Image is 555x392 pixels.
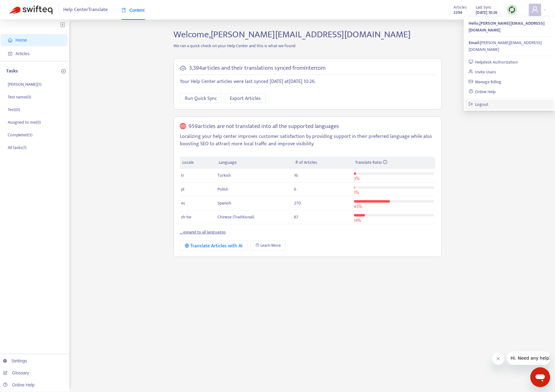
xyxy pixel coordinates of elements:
[476,4,491,11] span: Last Sync
[185,95,217,102] span: Run Quick Sync
[9,6,52,14] img: Swifteq
[173,27,411,42] span: Welcome, [PERSON_NAME][EMAIL_ADDRESS][DOMAIN_NAME]
[189,65,325,72] h5: 3,394 articles and their translations synced from Intercom
[8,119,41,126] p: Assigned to me ( 0 )
[122,8,126,12] span: book
[531,6,539,13] span: user
[454,9,462,16] strong: 3394
[294,172,298,179] span: 16
[3,370,29,375] a: Glossary
[293,157,352,169] th: # of Articles
[230,95,261,102] span: Export Articles
[188,123,339,130] h5: 959 articles are not translated into all the supported languages
[355,159,433,166] div: Translate Ratio
[6,68,18,75] p: Tasks
[8,81,41,88] p: [PERSON_NAME] ( 1 )
[8,52,12,56] span: account-book
[469,88,496,95] a: Online Help
[180,123,186,130] span: global
[217,213,254,221] span: Chinese (Traditional)
[180,229,226,236] a: ... expand to all languages
[530,367,550,387] iframe: Button to launch messaging window
[3,358,27,363] a: Settings
[469,101,489,108] a: Logout
[8,38,12,42] span: home
[492,353,504,365] iframe: Close message
[251,241,286,250] a: Learn More
[294,200,301,207] span: 270
[8,94,31,100] p: Test name ( 0 )
[476,9,497,16] strong: [DATE] 10:26
[181,186,184,193] span: pl
[354,175,359,182] span: 3 %
[181,200,185,207] span: es
[217,186,228,193] span: Polish
[469,39,480,46] strong: Email:
[217,172,231,179] span: Turkish
[180,133,435,148] p: Localizing your help center improves customer satisfaction by providing support in their preferre...
[15,51,30,56] span: Articles
[508,6,516,14] img: sync.dc5367851b00ba804db3.png
[469,39,550,53] div: [PERSON_NAME][EMAIL_ADDRESS][DOMAIN_NAME]
[8,106,20,113] p: Test ( 0 )
[294,186,296,193] span: 6
[469,59,518,66] a: Helpdesk Authorization
[469,68,496,76] a: Invite Users
[469,78,502,85] a: Manage Billing
[180,93,222,103] button: Run Quick Sync
[469,20,545,34] strong: Hello, [PERSON_NAME][EMAIL_ADDRESS][DOMAIN_NAME]
[181,213,191,221] span: zh-tw
[354,217,361,224] span: 14 %
[180,78,435,85] p: Your Help Center articles were last synced [DATE] at [DATE] 10:26 .
[260,242,281,249] span: Learn More
[8,144,27,151] p: All tasks ( 1 )
[61,69,66,73] span: plus-circle
[185,242,242,250] div: Translate Articles with AI
[354,203,362,210] span: 45 %
[122,8,145,13] span: Content
[3,382,35,387] a: Online Help
[216,157,293,169] th: Language
[169,43,446,49] p: We ran a quick check on your Help Center and this is what we found
[217,200,231,207] span: Spanish
[225,93,266,103] button: Export Articles
[294,213,298,221] span: 87
[15,38,27,43] span: Home
[507,351,550,365] iframe: Message from company
[8,132,32,138] p: Completed ( 3 )
[181,172,184,179] span: tr
[454,4,466,11] span: Articles
[4,4,44,9] span: Hi. Need any help?
[180,65,186,71] span: cloud-sync
[180,241,247,250] button: Translate Articles with AI
[63,4,108,16] span: Help Center Translate
[180,157,216,169] th: Locale
[354,189,359,196] span: 1 %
